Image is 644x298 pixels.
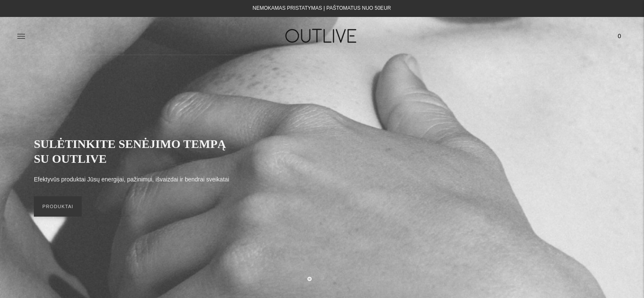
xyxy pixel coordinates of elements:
p: Efektyvūs produktai Jūsų energijai, pažinimui, išvaizdai ir bendrai sveikatai [34,175,229,185]
h2: SULĖTINKITE SENĖJIMO TEMPĄ SU OUTLIVE [34,136,237,166]
a: PRODUKTAI [34,196,82,217]
span: 0 [614,30,625,42]
a: 0 [612,27,627,45]
button: Move carousel to slide 2 [320,276,324,280]
button: Move carousel to slide 1 [307,277,312,281]
div: NEMOKAMAS PRISTATYMAS Į PAŠTOMATUS NUO 50EUR [253,3,391,14]
img: OUTLIVE [269,21,375,50]
button: Move carousel to slide 3 [332,276,337,280]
